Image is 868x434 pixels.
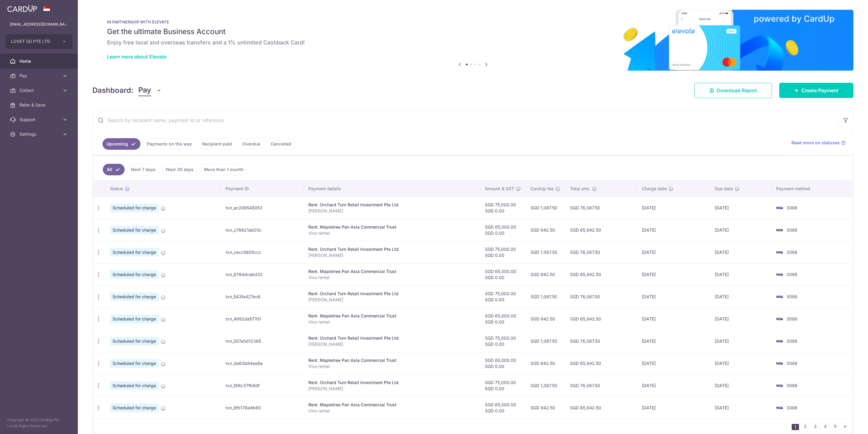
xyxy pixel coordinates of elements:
a: 3 [811,423,819,430]
td: SGD 65,942.50 [565,219,637,241]
td: [DATE] [637,352,710,374]
div: Rent. Mapletree Pan Asia Commercial Trust [308,224,475,230]
li: 1 [792,424,799,430]
a: Next 7 days [127,164,160,175]
a: Download Report [694,83,772,98]
span: Support [19,117,60,123]
td: SGD 76,087.50 [565,197,637,219]
a: Next 30 days [162,164,198,175]
td: SGD 942.50 [526,352,565,374]
td: [DATE] [637,263,710,285]
td: txn_4992da577d1 [221,308,303,330]
td: SGD 1,087.50 [526,330,565,352]
td: SGD 942.50 [526,397,565,419]
span: Settings [19,131,60,137]
img: Renovation banner [92,10,853,71]
span: Pay [19,73,60,79]
a: Upcoming [102,138,140,150]
td: [DATE] [710,352,771,374]
td: SGD 65,942.50 [565,308,637,330]
a: Create Payment [779,83,853,98]
img: Bank Card [773,404,785,411]
span: 3088 [787,316,797,321]
td: [DATE] [710,397,771,419]
span: Due date [715,186,733,192]
td: [DATE] [637,308,710,330]
p: [PERSON_NAME] [308,208,475,214]
td: [DATE] [710,241,771,263]
span: 3088 [787,338,797,344]
td: [DATE] [637,397,710,419]
a: 2 [801,423,809,430]
div: Rent. Orchard Turn Retail Investment Pte Ltd [308,246,475,252]
span: Status [110,186,123,192]
td: [DATE] [710,330,771,352]
td: [DATE] [637,219,710,241]
th: Payment ID [221,181,303,197]
a: 4 [821,423,829,430]
td: SGD 76,087.50 [565,374,637,397]
span: Download Report [717,87,757,94]
button: Pay [138,85,162,96]
img: Bank Card [773,338,785,345]
span: Read more on statuses [791,140,840,146]
td: SGD 76,087.50 [565,241,637,263]
span: Refer & Save [19,102,60,108]
p: Vivo rental [308,230,475,236]
div: Rent. Orchard Turn Retail Investment Pte Ltd [308,380,475,386]
div: Rent. Mapletree Pan Asia Commercial Trust [308,313,475,319]
h5: Get the ultimate Business Account [107,27,839,37]
td: [DATE] [710,308,771,330]
td: txn_de63b84ee8a [221,352,303,374]
td: [DATE] [710,219,771,241]
td: [DATE] [710,285,771,308]
img: Bank Card [773,204,785,212]
span: Scheduled for charge [110,226,158,234]
span: 3088 [787,383,797,388]
td: SGD 65,000.00 SGD 0.00 [480,308,526,330]
th: Payment method [771,181,853,197]
td: txn_057e0d12365 [221,330,303,352]
td: SGD 1,087.50 [526,285,565,308]
td: SGD 76,087.50 [565,330,637,352]
span: 3088 [787,361,797,366]
td: [DATE] [710,263,771,285]
td: SGD 1,087.50 [526,374,565,397]
img: Bank Card [773,293,785,300]
span: 3088 [787,272,797,277]
td: SGD 75,000.00 SGD 0.00 [480,285,526,308]
td: SGD 65,942.50 [565,263,637,285]
span: Scheduled for charge [110,337,158,345]
span: Charge date [642,186,667,192]
span: Create Payment [801,87,839,94]
a: Payments on the way [143,138,196,150]
img: Bank Card [773,315,785,323]
td: [DATE] [637,241,710,263]
td: SGD 75,000.00 SGD 0.00 [480,197,526,219]
td: SGD 65,942.50 [565,352,637,374]
a: Recipient paid [198,138,236,150]
a: All [103,164,125,175]
span: Scheduled for charge [110,292,158,301]
td: SGD 942.50 [526,308,565,330]
span: 3088 [787,205,797,210]
td: [DATE] [710,374,771,397]
span: Scheduled for charge [110,381,158,390]
td: [DATE] [637,374,710,397]
a: More than 1 month [200,164,247,175]
p: [PERSON_NAME] [308,386,475,392]
div: Rent. Mapletree Pan Asia Commercial Trust [308,402,475,408]
td: SGD 65,000.00 SGD 0.00 [480,352,526,374]
p: [EMAIL_ADDRESS][DOMAIN_NAME] [10,21,68,27]
a: Read more on statuses [791,140,846,146]
td: txn_8fb178e4b80 [221,397,303,419]
div: Rent. Orchard Turn Retail Investment Pte Ltd [308,202,475,208]
td: txn_ac209545053 [221,197,303,219]
p: [PERSON_NAME] [308,252,475,258]
h6: Enjoy free local and overseas transfers and a 1% unlimited Cashback Card! [107,39,839,46]
td: SGD 75,000.00 SGD 0.00 [480,241,526,263]
p: Vivo rental [308,408,475,414]
a: Overdue [238,138,264,150]
div: Rent. Mapletree Pan Asia Commercial Trust [308,357,475,363]
img: CardUp [7,5,37,12]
